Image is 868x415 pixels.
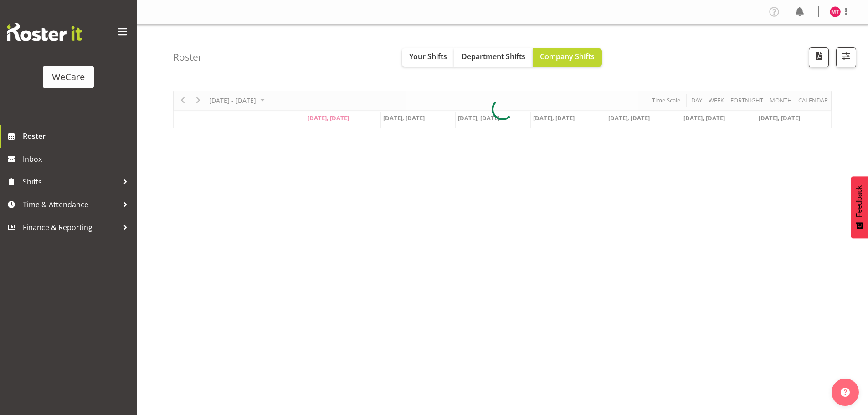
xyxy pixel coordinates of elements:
[533,48,602,67] button: Company Shifts
[23,175,118,189] span: Shifts
[454,48,533,67] button: Department Shifts
[409,51,447,61] span: Your Shifts
[851,176,868,238] button: Feedback - Show survey
[23,198,118,211] span: Time & Attendance
[462,51,525,61] span: Department Shifts
[52,70,85,84] div: WeCare
[23,129,132,143] span: Roster
[830,6,841,17] img: monique-telford11931.jpg
[540,51,595,61] span: Company Shifts
[402,48,454,67] button: Your Shifts
[7,23,82,41] img: Rosterit website logo
[855,185,863,217] span: Feedback
[23,152,132,166] span: Inbox
[809,47,829,67] button: Download a PDF of the roster according to the set date range.
[23,220,118,234] span: Finance & Reporting
[173,52,202,62] h4: Roster
[841,388,850,397] img: help-xxl-2.png
[836,47,856,67] button: Filter Shifts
